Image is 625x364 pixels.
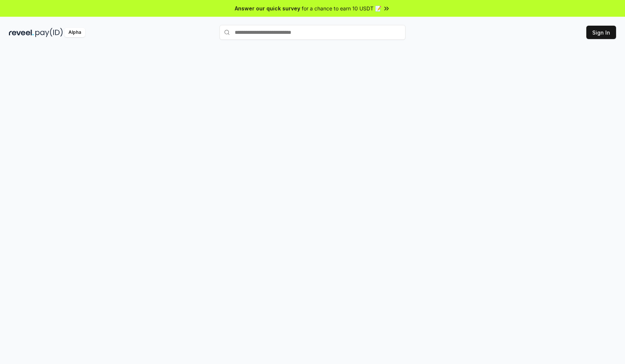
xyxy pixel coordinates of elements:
[35,28,63,37] img: pay_id
[302,4,381,12] span: for a chance to earn 10 USDT 📝
[586,26,616,39] button: Sign In
[235,4,300,12] span: Answer our quick survey
[9,28,34,37] img: reveel_dark
[64,28,85,37] div: Alpha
